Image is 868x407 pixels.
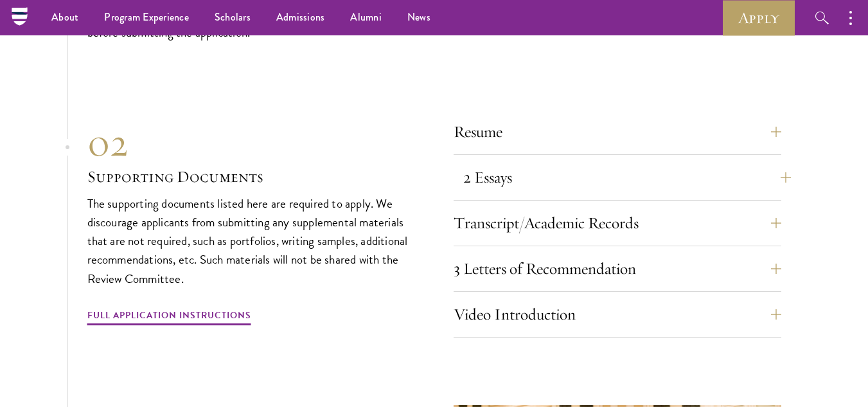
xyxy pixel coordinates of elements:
button: Transcript/Academic Records [454,208,781,239]
button: 2 Essays [463,162,791,193]
h3: Supporting Documents [87,166,415,188]
a: Full Application Instructions [87,307,251,327]
div: 02 [87,120,415,166]
button: Video Introduction [454,299,781,330]
p: The supporting documents listed here are required to apply. We discourage applicants from submitt... [87,194,415,287]
button: Resume [454,116,781,147]
button: 3 Letters of Recommendation [454,253,781,284]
